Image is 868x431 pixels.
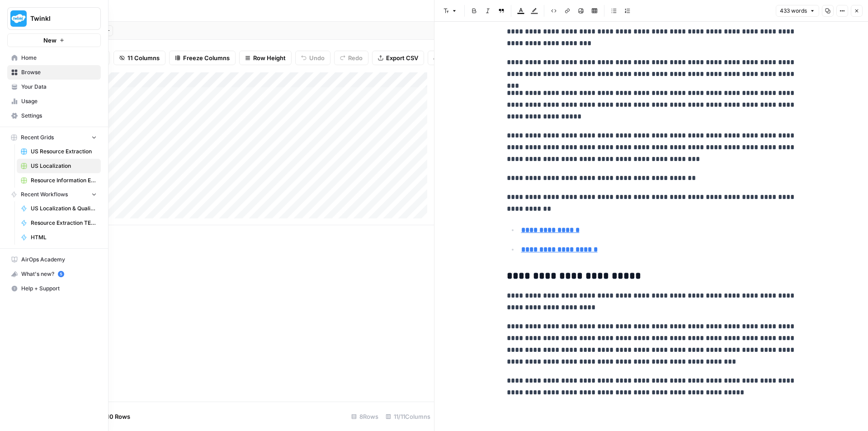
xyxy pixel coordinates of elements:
span: US Localization & Quality Check [31,204,97,213]
span: Browse [21,68,97,76]
button: 433 words [776,5,819,17]
a: Resource Extraction TEST [17,216,101,230]
span: Freeze Columns [183,53,230,62]
text: 5 [60,272,62,276]
span: 433 words [780,7,807,15]
a: US Localization & Quality Check [17,201,101,216]
span: Resource Extraction TEST [31,219,97,227]
button: Recent Grids [7,131,101,144]
a: Usage [7,94,101,109]
span: Recent Grids [21,133,54,142]
span: Export CSV [386,53,418,62]
div: 8 Rows [348,409,382,424]
a: Browse [7,65,101,80]
span: Twinkl [30,14,85,23]
span: Recent Workflows [21,190,68,199]
div: 11/11 Columns [382,409,434,424]
span: US Localization [31,162,97,170]
a: HTML [17,230,101,245]
div: What's new? [8,267,100,281]
button: Help + Support [7,281,101,296]
button: Row Height [239,51,292,65]
a: Resource Information Extraction and Descriptions [17,173,101,188]
a: Settings [7,109,101,123]
span: Add 10 Rows [94,412,130,421]
button: New [7,33,101,47]
span: Your Data [21,83,97,91]
img: Twinkl Logo [10,10,27,27]
span: Undo [309,53,325,62]
a: Home [7,51,101,65]
span: Resource Information Extraction and Descriptions [31,176,97,185]
a: US Resource Extraction [17,144,101,159]
button: Redo [334,51,368,65]
span: AirOps Academy [21,256,97,264]
button: What's new? 5 [7,267,101,281]
span: HTML [31,233,97,242]
button: Undo [295,51,330,65]
button: Workspace: Twinkl [7,7,101,30]
span: US Resource Extraction [31,147,97,156]
span: Usage [21,97,97,105]
a: Your Data [7,80,101,94]
span: Help + Support [21,284,97,293]
button: Export CSV [372,51,424,65]
span: Settings [21,112,97,120]
button: Freeze Columns [169,51,236,65]
span: New [43,36,57,45]
a: AirOps Academy [7,252,101,267]
button: 11 Columns [113,51,165,65]
a: 5 [58,271,64,277]
span: Redo [348,53,363,62]
span: 11 Columns [127,53,160,62]
span: Home [21,54,97,62]
span: Row Height [253,53,286,62]
a: US Localization [17,159,101,173]
button: Recent Workflows [7,188,101,201]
